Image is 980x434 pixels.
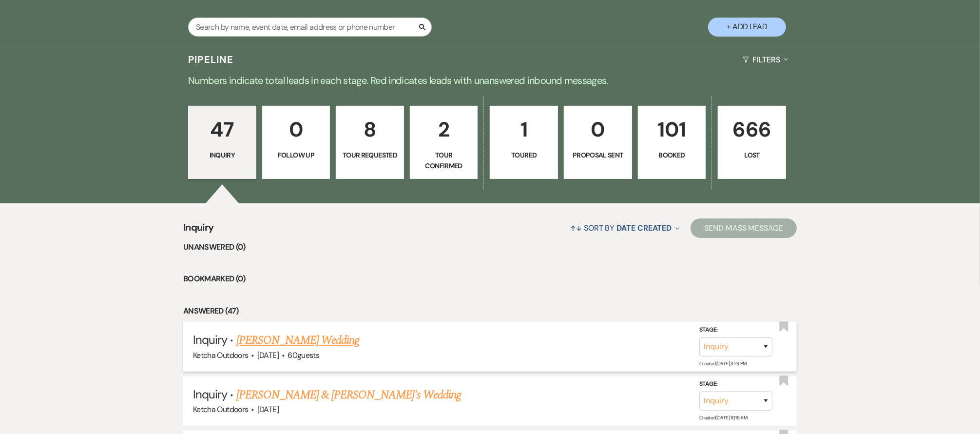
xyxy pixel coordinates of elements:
p: 8 [342,113,398,146]
p: Follow Up [269,150,324,160]
p: 101 [644,113,700,146]
p: 0 [570,113,626,146]
p: 1 [496,113,552,146]
li: Answered (47) [183,305,797,317]
label: Stage: [699,325,772,335]
a: 0Follow Up [262,106,330,179]
input: Search by name, event date, email address or phone number [188,18,432,37]
a: 2Tour Confirmed [410,106,478,179]
button: + Add Lead [708,18,786,37]
p: 47 [194,113,250,146]
a: 101Booked [638,106,706,179]
p: Numbers indicate total leads in each stage. Red indicates leads with unanswered inbound messages. [139,73,841,88]
span: Inquiry [193,332,227,347]
li: Bookmarked (0) [183,273,797,285]
a: 666Lost [718,106,786,179]
a: [PERSON_NAME] & [PERSON_NAME]'s Wedding [236,386,461,404]
span: Created: [DATE] 10:15 AM [699,414,747,421]
span: Created: [DATE] 3:29 PM [699,360,747,367]
label: Stage: [699,379,772,390]
span: Date Created [616,223,672,233]
p: 2 [416,113,472,146]
p: Tour Confirmed [416,150,472,172]
span: 60 guests [288,350,319,360]
button: Send Mass Message [691,218,797,238]
button: Sort By Date Created [566,215,683,241]
span: [DATE] [257,404,279,414]
a: 0Proposal Sent [564,106,632,179]
a: [PERSON_NAME] Wedding [236,332,360,349]
p: Lost [724,150,780,160]
a: 47Inquiry [188,106,256,179]
span: Ketcha Outdoors [193,350,248,360]
span: [DATE] [257,350,279,360]
p: Tour Requested [342,150,398,160]
a: 1Toured [490,106,558,179]
span: ↑↓ [570,223,582,233]
p: Booked [644,150,700,160]
p: 666 [724,113,780,146]
li: Unanswered (0) [183,241,797,254]
span: Inquiry [183,220,214,241]
button: Filters [739,47,792,73]
span: Inquiry [193,387,227,402]
p: Inquiry [194,150,250,160]
p: Toured [496,150,552,160]
p: 0 [269,113,324,146]
a: 8Tour Requested [336,106,404,179]
span: Ketcha Outdoors [193,404,248,414]
p: Proposal Sent [570,150,626,160]
h3: Pipeline [188,53,234,66]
